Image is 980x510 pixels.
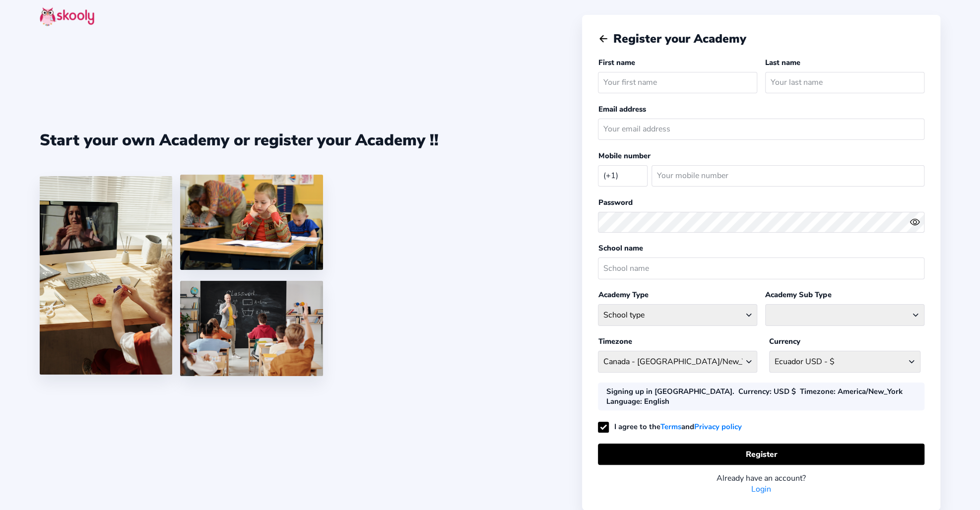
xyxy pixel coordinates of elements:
[660,421,681,433] a: Terms
[694,421,741,433] a: Privacy policy
[180,175,323,270] img: 4.png
[598,119,924,140] input: Your email address
[598,473,924,484] div: Already have an account?
[751,484,771,495] a: Login
[652,165,924,187] input: Your mobile number
[598,197,632,207] label: Password
[598,444,924,465] button: Register
[765,290,831,300] label: Academy Sub Type
[765,72,924,93] input: Your last name
[598,243,643,253] label: School name
[769,336,800,346] label: Currency
[799,386,833,396] b: Timezone
[606,396,669,406] div: : English
[40,176,172,375] img: 1.jpg
[738,386,795,396] div: : USD $
[606,386,734,396] div: Signing up in [GEOGRAPHIC_DATA].
[598,290,648,300] label: Academy Type
[40,129,439,151] div: Start your own Academy or register your Academy !!
[910,217,924,227] button: eye outlineeye off outline
[765,58,800,67] label: Last name
[598,58,635,67] label: First name
[598,72,757,93] input: Your first name
[613,31,746,47] span: Register your Academy
[910,217,920,227] ion-icon: eye outline
[738,386,769,396] b: Currency
[598,336,632,346] label: Timezone
[598,33,609,44] button: arrow back outline
[799,386,902,396] div: : America/New_York
[598,257,924,279] input: School name
[606,396,640,406] b: Language
[598,104,646,114] label: Email address
[40,7,94,26] img: skooly-logo.png
[180,281,323,376] img: 5.png
[598,422,741,432] label: I agree to the and
[598,151,650,161] label: Mobile number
